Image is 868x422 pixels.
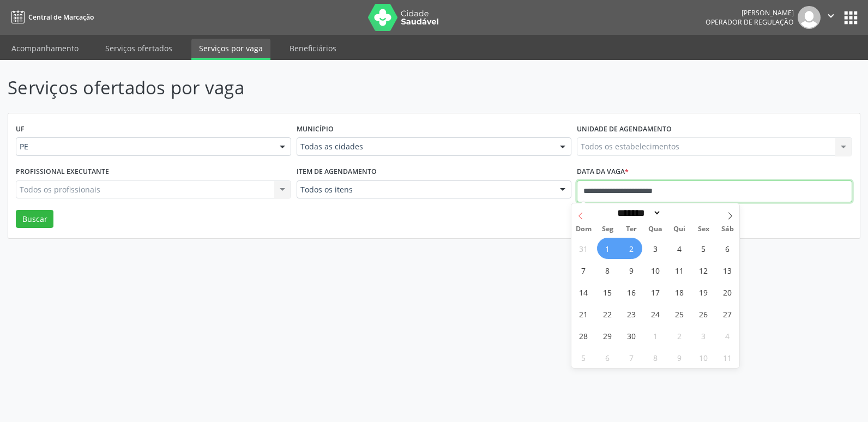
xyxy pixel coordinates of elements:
[669,303,690,324] span: Setembro 25, 2025
[693,325,714,346] span: Outubro 3, 2025
[798,6,821,29] img: img
[300,184,550,195] span: Todos os itens
[621,347,642,368] span: Outubro 7, 2025
[597,238,618,259] span: Setembro 1, 2025
[8,8,94,26] a: Central de Marcação
[597,281,618,303] span: Setembro 15, 2025
[669,260,690,281] span: Setembro 11, 2025
[667,226,691,233] span: Qui
[191,39,270,60] a: Serviços por vaga
[8,74,605,101] p: Serviços ofertados por vaga
[706,17,794,27] span: Operador de regulação
[613,207,661,219] select: Month
[715,226,739,233] span: Sáb
[577,121,672,138] label: Unidade de agendamento
[16,210,53,228] button: Buscar
[693,260,714,281] span: Setembro 12, 2025
[573,260,594,281] span: Setembro 7, 2025
[706,8,794,17] div: [PERSON_NAME]
[693,303,714,324] span: Setembro 26, 2025
[691,226,715,233] span: Sex
[669,347,690,368] span: Outubro 9, 2025
[645,347,666,368] span: Outubro 8, 2025
[297,121,334,138] label: Município
[573,281,594,303] span: Setembro 14, 2025
[597,325,618,346] span: Setembro 29, 2025
[717,325,738,346] span: Outubro 4, 2025
[717,281,738,303] span: Setembro 20, 2025
[717,260,738,281] span: Setembro 13, 2025
[661,207,697,219] input: Year
[4,39,86,58] a: Acompanhamento
[571,226,595,233] span: Dom
[717,303,738,324] span: Setembro 27, 2025
[669,325,690,346] span: Outubro 2, 2025
[573,347,594,368] span: Outubro 5, 2025
[597,347,618,368] span: Outubro 6, 2025
[16,121,25,138] label: UF
[621,303,642,324] span: Setembro 23, 2025
[645,281,666,303] span: Setembro 17, 2025
[669,281,690,303] span: Setembro 18, 2025
[643,226,667,233] span: Qua
[693,281,714,303] span: Setembro 19, 2025
[821,6,841,29] button: 
[621,238,642,259] span: Setembro 2, 2025
[300,141,550,152] span: Todas as cidades
[597,260,618,281] span: Setembro 8, 2025
[645,238,666,259] span: Setembro 3, 2025
[645,303,666,324] span: Setembro 24, 2025
[597,303,618,324] span: Setembro 22, 2025
[841,8,860,27] button: apps
[693,347,714,368] span: Outubro 10, 2025
[573,238,594,259] span: Agosto 31, 2025
[573,325,594,346] span: Setembro 28, 2025
[645,325,666,346] span: Outubro 1, 2025
[16,164,109,180] label: Profissional executante
[20,141,269,152] span: PE
[28,13,94,22] span: Central de Marcação
[98,39,180,58] a: Serviços ofertados
[595,226,619,233] span: Seg
[297,164,377,180] label: Item de agendamento
[717,238,738,259] span: Setembro 6, 2025
[825,10,837,22] i: 
[619,226,643,233] span: Ter
[717,347,738,368] span: Outubro 11, 2025
[282,39,344,58] a: Beneficiários
[621,325,642,346] span: Setembro 30, 2025
[577,164,629,180] label: Data da vaga
[669,238,690,259] span: Setembro 4, 2025
[645,260,666,281] span: Setembro 10, 2025
[693,238,714,259] span: Setembro 5, 2025
[621,281,642,303] span: Setembro 16, 2025
[573,303,594,324] span: Setembro 21, 2025
[621,260,642,281] span: Setembro 9, 2025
